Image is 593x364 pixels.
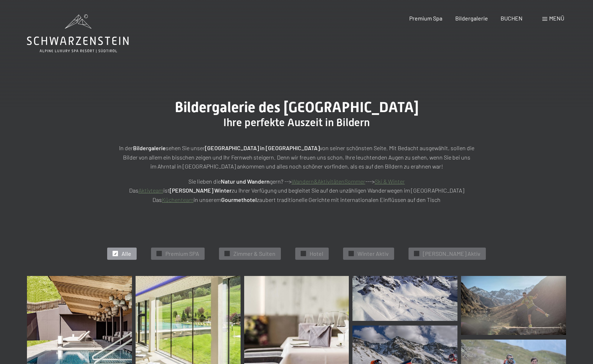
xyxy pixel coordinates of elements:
[501,15,523,22] a: BUCHEN
[310,250,323,258] span: Hotel
[233,250,275,258] span: Zimmer & Suiten
[375,178,405,185] a: Ski & Winter
[133,144,166,151] strong: Bildergalerie
[357,250,389,258] span: Winter Aktiv
[461,276,566,335] img: Bildergalerie
[221,196,257,203] strong: Gourmethotel
[165,250,199,258] span: Premium SPA
[170,187,232,194] strong: [PERSON_NAME] Winter
[205,144,320,151] strong: [GEOGRAPHIC_DATA] in [GEOGRAPHIC_DATA]
[158,251,161,256] span: ✓
[162,196,193,203] a: Küchenteam
[415,251,418,256] span: ✓
[226,251,229,256] span: ✓
[223,116,370,129] span: Ihre perfekte Auszeit in Bildern
[175,99,419,116] span: Bildergalerie des [GEOGRAPHIC_DATA]
[122,250,131,258] span: Alle
[549,15,564,22] span: Menü
[138,187,163,194] a: Aktivteam
[352,276,457,321] img: Bildergalerie
[409,15,442,22] a: Premium Spa
[117,177,476,204] p: Sie lieben die gern? --> ---> Das ist zu Ihrer Verfügung und begleitet Sie auf den unzähligen Wan...
[292,178,365,185] a: Wandern&AktivitätenSommer
[423,250,480,258] span: [PERSON_NAME] Aktiv
[302,251,305,256] span: ✓
[114,251,117,256] span: ✓
[117,143,476,171] p: In der sehen Sie unser von seiner schönsten Seite. Mit Bedacht ausgewählt, sollen die Bilder von ...
[350,251,353,256] span: ✓
[455,15,488,22] a: Bildergalerie
[221,178,270,185] strong: Natur und Wandern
